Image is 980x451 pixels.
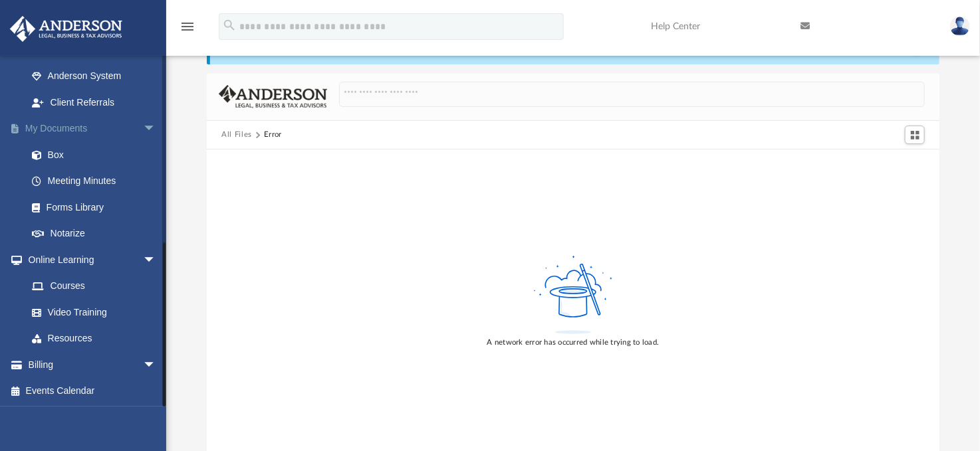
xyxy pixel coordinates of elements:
[19,141,170,168] a: Box
[339,82,925,107] input: Search files and folders
[180,25,195,35] a: menu
[19,194,170,221] a: Forms Library
[950,17,970,36] img: User Pic
[9,246,170,273] a: Online Learningarrow_drop_down
[143,351,170,379] span: arrow_drop_down
[19,299,163,325] a: Video Training
[19,273,170,300] a: Courses
[19,168,176,195] a: Meeting Minutes
[180,19,195,35] i: menu
[19,89,170,116] a: Client Referrals
[221,129,252,141] button: All Files
[9,351,176,378] a: Billingarrow_drop_down
[6,16,126,42] img: Anderson Advisors Platinum Portal
[143,246,170,274] span: arrow_drop_down
[19,221,176,247] a: Notarize
[264,129,281,141] div: Error
[9,116,176,142] a: My Documentsarrow_drop_down
[905,126,925,144] button: Switch to Grid View
[143,116,170,143] span: arrow_drop_down
[222,18,237,33] i: search
[19,63,170,90] a: Anderson System
[9,378,176,405] a: Events Calendar
[487,337,659,349] div: A network error has occurred while trying to load.
[19,325,170,352] a: Resources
